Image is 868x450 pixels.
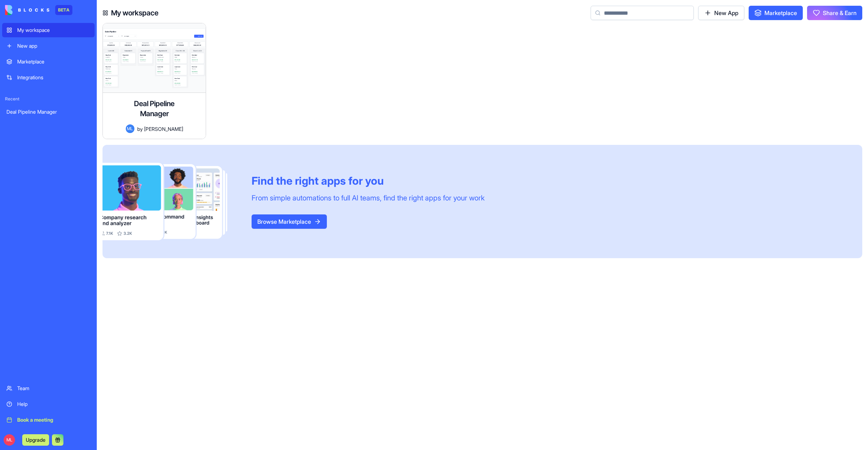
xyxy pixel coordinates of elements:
[126,124,134,133] span: ML
[126,99,183,119] h4: Deal Pipeline Manager
[22,436,49,443] a: Upgrade
[144,125,183,133] span: [PERSON_NAME]
[5,5,72,15] a: BETA
[749,6,803,20] a: Marketplace
[137,125,143,133] span: by
[807,6,862,20] button: Share & Earn
[17,27,90,34] div: My workspace
[2,23,95,37] a: My workspace
[17,74,90,81] div: Integrations
[2,96,95,102] span: Recent
[252,214,327,229] button: Browse Marketplace
[17,58,90,65] div: Marketplace
[2,55,95,69] a: Marketplace
[17,385,90,392] div: Team
[17,401,90,408] div: Help
[2,70,95,85] a: Integrations
[252,218,327,225] a: Browse Marketplace
[2,105,95,119] a: Deal Pipeline Manager
[17,42,90,49] div: New app
[17,416,90,423] div: Book a meeting
[6,108,90,115] div: Deal Pipeline Manager
[252,193,485,203] div: From simple automations to full AI teams, find the right apps for your work
[2,39,95,53] a: New app
[22,434,49,446] button: Upgrade
[698,6,744,20] a: New App
[55,5,72,15] div: BETA
[2,397,95,411] a: Help
[2,413,95,427] a: Book a meeting
[2,381,95,395] a: Team
[252,174,485,187] div: Find the right apps for you
[5,5,49,15] img: logo
[823,9,857,17] span: Share & Earn
[111,8,158,18] h4: My workspace
[102,23,206,139] a: Deal Pipeline ManagerMLby[PERSON_NAME]
[4,434,15,446] span: ML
